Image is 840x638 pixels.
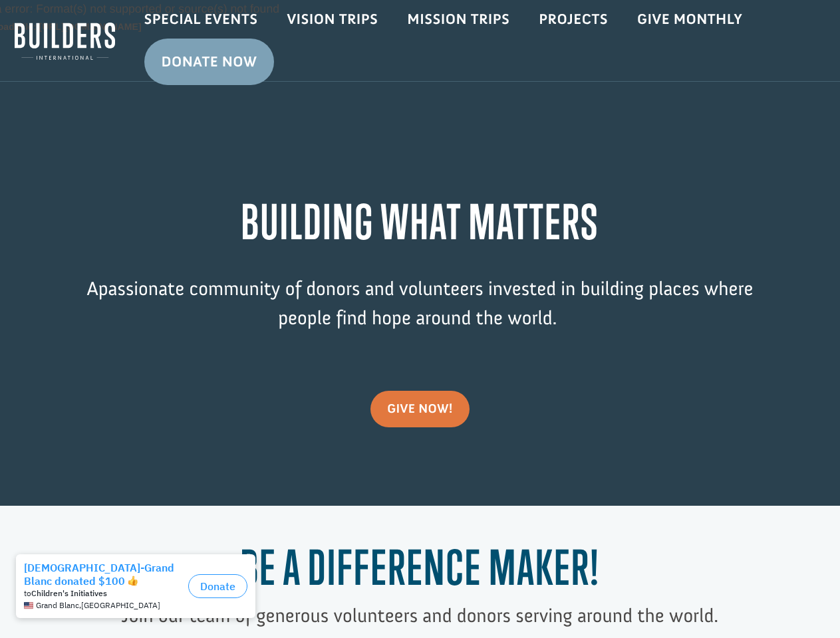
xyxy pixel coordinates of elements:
[84,274,756,352] p: passionate community of donors and volunteers invested in building places where people find hope ...
[15,21,115,62] img: Builders International
[24,41,183,51] div: to
[24,13,183,40] div: [DEMOGRAPHIC_DATA]-Grand Blanc donated $100
[122,603,718,627] span: Join our team of generous volunteers and donors serving around the world.
[128,28,138,39] img: emoji thumbsUp
[31,41,107,51] strong: Children's Initiatives
[24,53,33,62] img: US.png
[188,27,247,51] button: Donate
[36,53,160,62] span: Grand Blanc , [GEOGRAPHIC_DATA]
[84,540,756,601] h1: Be a Difference Maker!
[144,39,275,85] a: Donate Now
[86,276,98,300] span: A
[370,391,470,428] a: give now!
[84,194,756,256] h1: BUILDING WHAT MATTERS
